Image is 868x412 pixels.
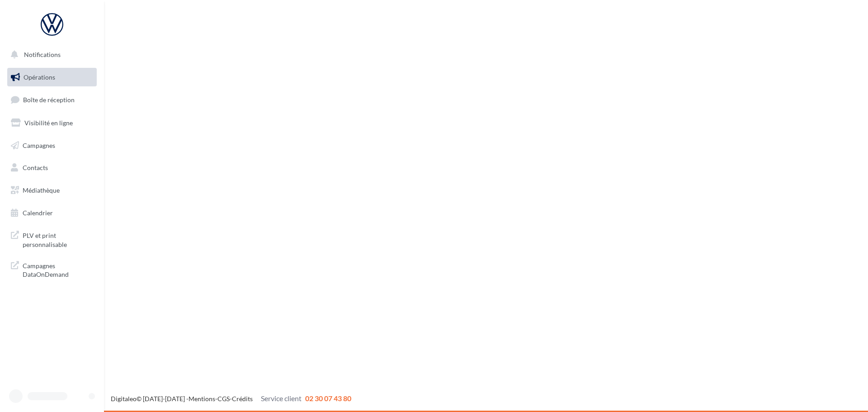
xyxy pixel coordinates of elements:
a: Campagnes DataOnDemand [5,256,99,283]
span: Calendrier [23,209,53,217]
a: Digitaleo [111,395,137,403]
span: 02 30 07 43 80 [305,394,351,403]
span: Médiathèque [23,186,60,194]
span: Campagnes DataOnDemand [23,260,93,279]
a: Mentions [189,395,215,403]
button: Notifications [5,45,95,64]
span: Contacts [23,164,48,171]
span: PLV et print personnalisable [23,229,93,249]
a: Médiathèque [5,181,99,200]
span: Campagnes [23,141,55,149]
span: Boîte de réception [23,96,75,104]
a: Boîte de réception [5,90,99,109]
span: Service client [261,394,302,403]
a: Opérations [5,68,99,87]
span: Opérations [24,73,55,81]
span: Visibilité en ligne [24,119,73,127]
a: CGS [217,395,230,403]
span: Notifications [24,51,61,58]
a: Visibilité en ligne [5,114,99,133]
a: Calendrier [5,204,99,223]
a: Crédits [232,395,253,403]
a: Contacts [5,158,99,177]
a: Campagnes [5,136,99,155]
a: PLV et print personnalisable [5,226,99,252]
span: © [DATE]-[DATE] - - - [111,395,351,403]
